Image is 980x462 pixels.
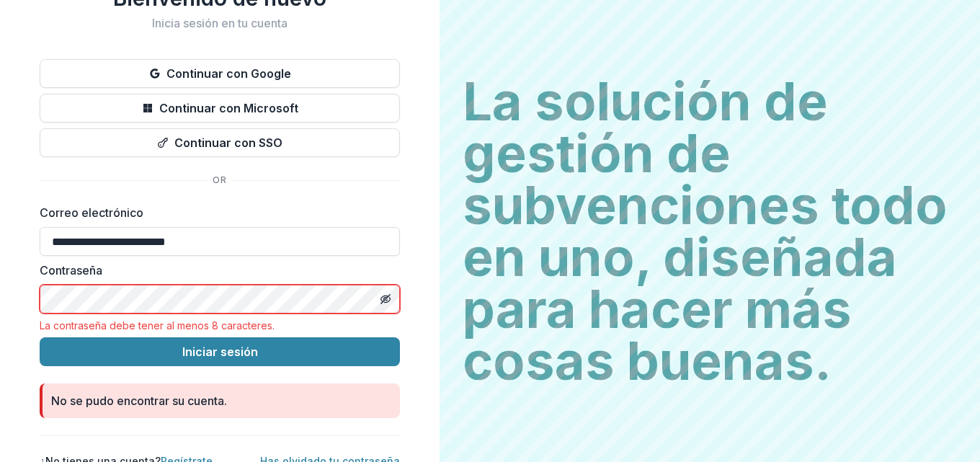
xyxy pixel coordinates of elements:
font: No se pudo encontrar su cuenta. [51,394,227,408]
button: Continuar con Google [40,59,400,88]
button: Continuar con SSO [40,128,400,157]
font: Continuar con Microsoft [159,101,298,115]
font: Iniciar sesión [182,345,258,359]
button: Iniciar sesión [40,337,400,366]
font: Continuar con SSO [174,136,282,150]
font: Correo electrónico [40,205,143,220]
font: La contraseña debe tener al menos 8 caracteres. [40,319,275,332]
button: Activar o desactivar la visibilidad de la contraseña [374,288,397,311]
font: Inicia sesión en tu cuenta [152,16,288,30]
button: Continuar con Microsoft [40,94,400,123]
font: Contraseña [40,263,102,277]
font: Continuar con Google [166,66,291,81]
